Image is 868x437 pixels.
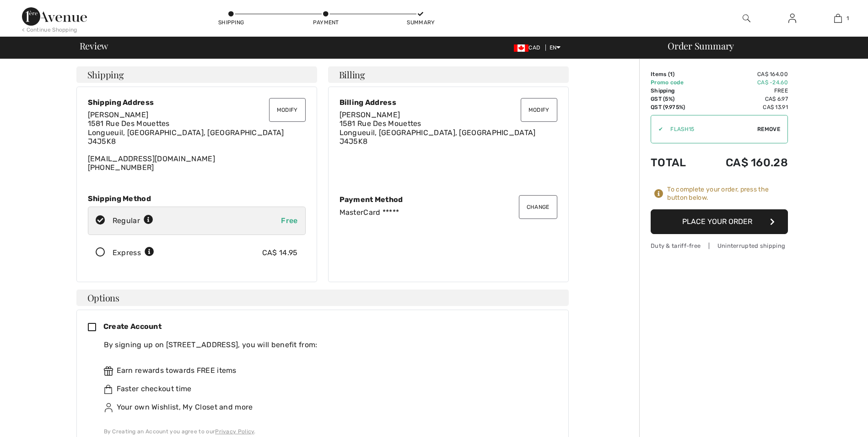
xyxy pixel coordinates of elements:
[262,247,298,258] div: CA$ 14.95
[701,103,788,111] td: CA$ 13.91
[340,98,557,107] div: Billing Address
[521,98,557,122] button: Modify
[104,365,550,376] div: Earn rewards towards FREE items
[781,13,803,24] a: Sign In
[743,13,750,24] img: search the website
[657,41,863,50] div: Order Summary
[88,98,306,107] div: Shipping Address
[667,186,788,202] div: To complete your order, press the button below.
[651,103,701,111] td: QST (9.975%)
[104,366,113,376] img: rewards.svg
[340,110,400,119] span: [PERSON_NAME]
[217,18,245,27] div: Shipping
[104,403,113,412] img: ownWishlist.svg
[103,322,162,331] span: Create Account
[701,95,788,103] td: CA$ 6.97
[88,194,306,203] div: Shipping Method
[651,87,701,95] td: Shipping
[670,71,673,77] span: 1
[22,7,87,26] img: 1ère Avenue
[519,195,557,219] button: Change
[651,95,701,103] td: GST (5%)
[663,115,757,143] input: Promo code
[514,44,544,51] span: CAD
[88,119,284,145] span: 1581 Rue Des Mouettes Longueuil, [GEOGRAPHIC_DATA], [GEOGRAPHIC_DATA] J4J5K8
[651,147,701,178] td: Total
[113,215,153,226] div: Regular
[651,78,701,87] td: Promo code
[788,13,796,24] img: My Info
[104,402,550,413] div: Your own Wishlist, My Closet and more
[834,13,842,24] img: My Bag
[514,44,528,52] img: Canadian Dollar
[340,119,536,145] span: 1581 Rue Des Mouettes Longueuil, [GEOGRAPHIC_DATA], [GEOGRAPHIC_DATA] J4J5K8
[113,247,154,258] div: Express
[846,14,849,22] span: 1
[815,13,860,24] a: 1
[651,70,701,78] td: Items ( )
[80,41,108,50] span: Review
[757,125,780,133] span: Remove
[104,385,113,394] img: faster.svg
[104,383,550,394] div: Faster checkout time
[651,241,788,250] div: Duty & tariff-free | Uninterrupted shipping
[76,290,569,306] h4: Options
[269,98,306,122] button: Modify
[550,44,561,51] span: EN
[104,427,550,436] div: By Creating an Account you agree to our .
[651,209,788,234] button: Place Your Order
[215,428,254,435] a: Privacy Policy
[312,18,340,27] div: Payment
[701,87,788,95] td: Free
[87,70,124,79] span: Shipping
[407,18,434,27] div: Summary
[104,339,550,350] div: By signing up on [STREET_ADDRESS], you will benefit from:
[701,147,788,178] td: CA$ 160.28
[651,125,663,133] div: ✔
[340,195,557,204] div: Payment Method
[281,216,297,225] span: Free
[339,70,365,79] span: Billing
[88,110,306,172] div: [EMAIL_ADDRESS][DOMAIN_NAME] [PHONE_NUMBER]
[22,26,77,34] div: < Continue Shopping
[88,110,149,119] span: [PERSON_NAME]
[701,70,788,78] td: CA$ 164.00
[701,78,788,87] td: CA$ -24.60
